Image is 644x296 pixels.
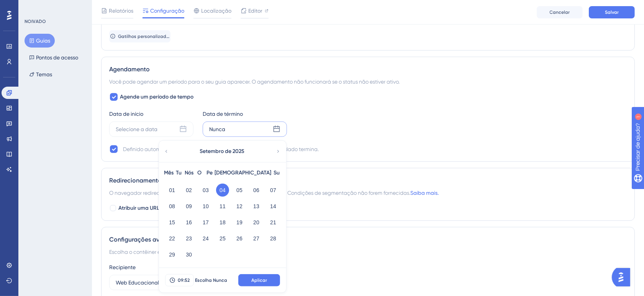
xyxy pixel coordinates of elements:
[199,184,212,197] button: 03
[18,3,66,9] font: Precisar de ajuda?
[250,216,263,229] button: 20
[267,184,280,197] button: 07
[182,248,195,261] button: 30
[200,148,245,155] font: Setembro de 2025
[248,8,262,14] font: Editor
[537,6,583,18] button: Cancelar
[166,200,179,213] button: 08
[238,274,280,286] button: Aplicar
[410,190,439,196] a: Saiba mais.
[203,235,209,242] font: 24
[270,187,276,193] font: 07
[236,203,243,209] font: 12
[203,187,209,193] font: 03
[236,235,243,242] font: 26
[605,10,619,15] font: Salvar
[25,19,46,24] font: NOIVADO
[199,232,212,245] button: 24
[206,169,213,176] font: Pe
[109,66,150,73] font: Agendamento
[250,184,263,197] button: 06
[203,219,209,225] font: 17
[250,200,263,213] button: 13
[169,219,175,225] font: 15
[216,200,229,213] button: 11
[199,216,212,229] button: 17
[166,216,179,229] button: 15
[109,177,162,184] font: Redirecionamento
[220,219,226,225] font: 18
[233,184,246,197] button: 05
[36,38,50,44] font: Guias
[236,219,243,225] font: 19
[166,248,179,261] button: 29
[203,111,243,117] font: Data de término
[150,8,184,14] font: Configuração
[109,249,210,255] font: Escolha o contêiner e o tema para o guia.
[109,8,133,14] font: Relatórios
[109,190,410,196] font: O navegador redirecionará para o "URL de redirecionamento" quando as Condições de segmentação não...
[186,235,192,242] font: 23
[123,146,319,152] font: Definido automaticamente como “Inativo” quando o período agendado termina.
[120,94,193,100] font: Agende um período de tempo
[36,54,78,61] font: Pontos de acesso
[25,67,57,81] button: Temas
[197,169,202,176] font: O
[109,264,136,270] font: Recipiente
[118,34,171,39] font: Gatilhos personalizados
[267,216,280,229] button: 21
[253,219,259,225] font: 20
[186,252,192,258] font: 30
[550,10,570,15] font: Cancelar
[274,169,280,176] font: Su
[270,235,276,242] font: 28
[195,278,227,283] font: Escolha Nunca
[203,203,209,209] font: 10
[169,252,175,258] font: 29
[164,169,174,176] font: Mês
[116,280,159,286] font: Web Educacional
[109,275,193,290] button: Web Educacional
[201,8,231,14] font: Localização
[182,232,195,245] button: 23
[253,203,259,209] font: 13
[109,236,184,243] font: Configurações avançadas
[186,187,192,193] font: 02
[109,30,170,43] button: Gatilhos personalizados
[270,219,276,225] font: 21
[36,71,52,77] font: Temas
[185,169,193,176] font: Nós
[109,111,143,117] font: Data de início
[169,235,175,242] font: 22
[109,79,400,85] font: Você pode agendar um período para o seu guia aparecer. O agendamento não funcionará se o status n...
[612,266,635,289] iframe: Iniciador do Assistente de IA do UserGuiding
[184,144,261,159] button: Setembro de 2025
[199,200,212,213] button: 10
[166,184,179,197] button: 01
[215,169,271,176] font: [DEMOGRAPHIC_DATA]
[165,274,194,286] button: 09:52
[169,203,175,209] font: 08
[216,216,229,229] button: 18
[267,200,280,213] button: 14
[186,219,192,225] font: 16
[25,51,83,64] button: Pontos de acesso
[253,235,259,242] font: 27
[194,274,228,286] button: Escolha Nunca
[178,278,190,283] font: 09:52
[216,184,229,197] button: 04
[182,216,195,229] button: 16
[589,6,635,18] button: Salvar
[71,5,74,9] font: 1
[116,126,157,132] font: Selecione a data
[169,187,175,193] font: 01
[233,232,246,245] button: 26
[182,200,195,213] button: 09
[209,126,225,132] font: Nunca
[220,187,226,193] font: 04
[270,203,276,209] font: 14
[220,235,226,242] font: 25
[233,216,246,229] button: 19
